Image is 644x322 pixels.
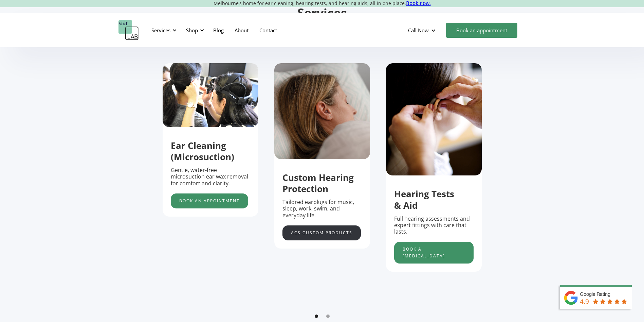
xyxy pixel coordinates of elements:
[386,63,482,272] div: 3 of 5
[282,171,354,195] strong: Custom Hearing Protection
[208,20,229,40] a: Blog
[394,216,474,235] p: Full hearing assessments and expert fittings with care that lasts.
[408,27,429,34] div: Call Now
[394,242,474,264] a: Book a [MEDICAL_DATA]
[147,20,179,40] div: Services
[171,139,234,163] strong: Ear Cleaning (Microsuction)
[315,315,318,318] div: Show slide 1 of 2
[386,63,482,176] img: putting hearing protection in
[254,20,282,40] a: Contact
[282,199,362,219] p: Tailored earplugs for music, sleep, work, swim, and everyday life.
[171,193,248,208] a: Book an appointment
[151,27,170,34] div: Services
[182,20,206,40] div: Shop
[403,20,443,40] div: Call Now
[326,315,330,318] div: Show slide 2 of 2
[274,63,370,249] div: 2 of 5
[229,20,254,40] a: About
[446,23,517,38] a: Book an appointment
[394,188,454,211] strong: Hearing Tests & Aid
[186,27,198,34] div: Shop
[163,63,258,217] div: 1 of 5
[118,20,139,40] a: home
[282,225,361,240] a: acs custom products
[171,167,250,187] p: Gentle, water-free microsuction ear wax removal for comfort and clarity.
